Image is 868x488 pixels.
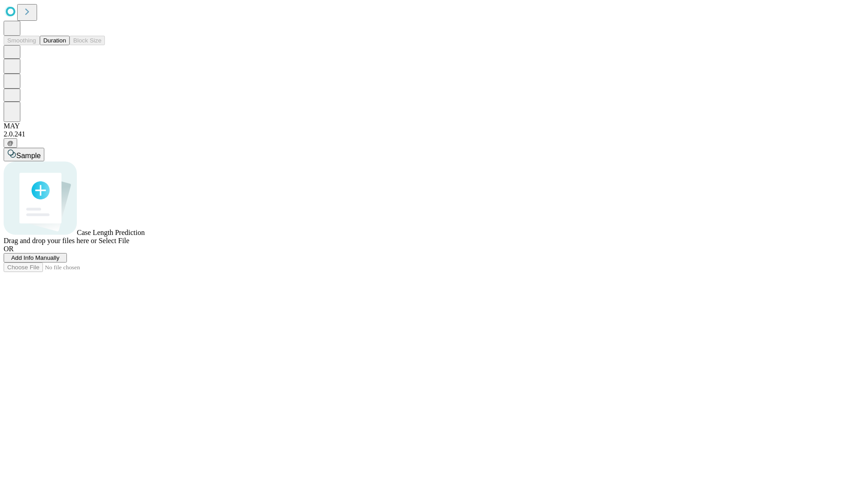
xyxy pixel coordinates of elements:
[16,152,41,160] span: Sample
[7,140,14,146] span: @
[11,254,60,261] span: Add Info Manually
[4,253,67,263] button: Add Info Manually
[4,148,44,161] button: Sample
[77,229,145,236] span: Case Length Prediction
[4,36,40,45] button: Smoothing
[4,138,17,148] button: @
[99,237,129,244] span: Select File
[70,36,105,45] button: Block Size
[40,36,70,45] button: Duration
[4,237,97,244] span: Drag and drop your files here or
[4,245,14,253] span: OR
[4,130,864,138] div: 2.0.241
[4,122,864,130] div: MAY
